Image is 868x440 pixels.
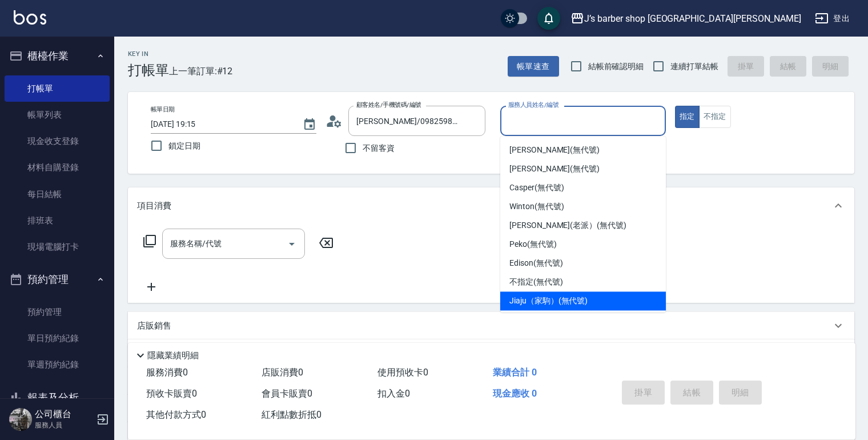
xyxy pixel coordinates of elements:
[588,61,644,73] span: 結帳前確認明細
[5,325,110,351] a: 單日預約紀錄
[5,383,110,413] button: 報表及分析
[128,312,854,339] div: 店販銷售
[509,182,564,194] span: Casper (無代號)
[493,367,537,378] span: 業績合計 0
[5,207,110,234] a: 排班表
[35,409,93,420] h5: 公司櫃台
[296,111,323,138] button: Choose date, selected date is 2025-10-14
[509,201,564,213] span: Winton (無代號)
[509,219,626,231] span: [PERSON_NAME](老派） (無代號)
[5,75,110,102] a: 打帳單
[509,144,600,156] span: [PERSON_NAME] (無代號)
[5,181,110,207] a: 每日結帳
[262,367,303,378] span: 店販消費 0
[584,11,801,26] div: J’s barber shop [GEOGRAPHIC_DATA][PERSON_NAME]
[151,105,175,114] label: 帳單日期
[262,388,312,399] span: 會員卡販賣 0
[356,101,421,109] label: 顧客姓名/手機號碼/編號
[509,238,557,250] span: Peko (無代號)
[9,408,32,431] img: Person
[5,234,110,260] a: 現場電腦打卡
[377,388,410,399] span: 扣入金 0
[5,41,110,71] button: 櫃檯作業
[35,420,93,430] p: 服務人員
[283,235,301,253] button: Open
[810,8,854,29] button: 登出
[128,62,169,78] h3: 打帳單
[5,265,110,294] button: 預約管理
[509,163,600,175] span: [PERSON_NAME] (無代號)
[137,200,171,212] p: 項目消費
[363,142,395,154] span: 不留客資
[151,115,291,134] input: YYYY/MM/DD hh:mm
[509,257,562,269] span: Edison (無代號)
[146,367,188,378] span: 服務消費 0
[128,339,854,367] div: 預收卡販賣
[5,102,110,128] a: 帳單列表
[5,351,110,378] a: 單週預約紀錄
[675,106,700,128] button: 指定
[168,140,200,152] span: 鎖定日期
[509,276,563,288] span: 不指定 (無代號)
[699,106,731,128] button: 不指定
[377,367,428,378] span: 使用預收卡 0
[169,64,233,78] span: 上一筆訂單:#12
[493,388,537,399] span: 現金應收 0
[128,187,854,224] div: 項目消費
[508,101,558,109] label: 服務人員姓名/編號
[5,128,110,154] a: 現金收支登錄
[128,50,169,58] h2: Key In
[14,10,46,25] img: Logo
[146,388,197,399] span: 預收卡販賣 0
[137,320,171,332] p: 店販銷售
[146,409,206,420] span: 其他付款方式 0
[509,295,588,307] span: Jiaju（家駒） (無代號)
[5,299,110,325] a: 預約管理
[147,350,199,362] p: 隱藏業績明細
[262,409,322,420] span: 紅利點數折抵 0
[537,7,560,30] button: save
[5,154,110,181] a: 材料自購登錄
[508,56,559,77] button: 帳單速查
[670,61,718,73] span: 連續打單結帳
[566,7,806,30] button: J’s barber shop [GEOGRAPHIC_DATA][PERSON_NAME]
